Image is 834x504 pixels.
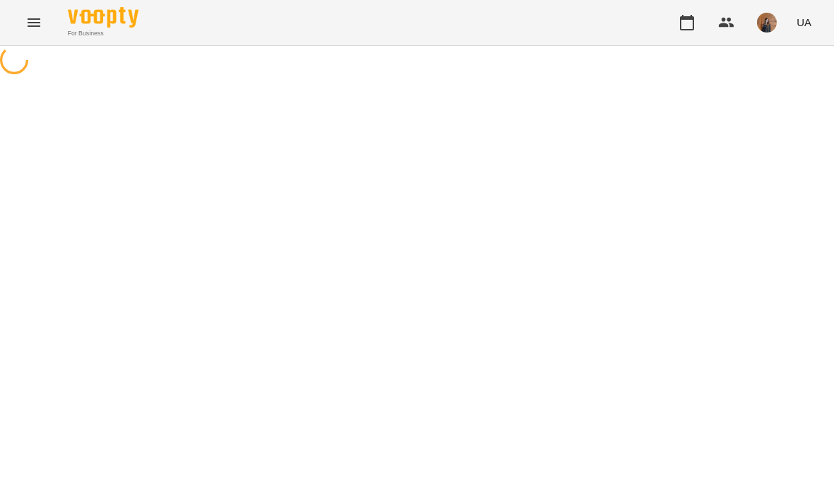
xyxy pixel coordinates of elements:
[68,7,139,28] img: Voopty Logo
[797,15,811,30] span: UA
[68,29,139,38] span: For Business
[757,13,777,33] img: 40e98ae57a22f8772c2bdbf2d9b59001.jpeg
[791,9,817,35] button: UA
[17,6,51,40] button: Menu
